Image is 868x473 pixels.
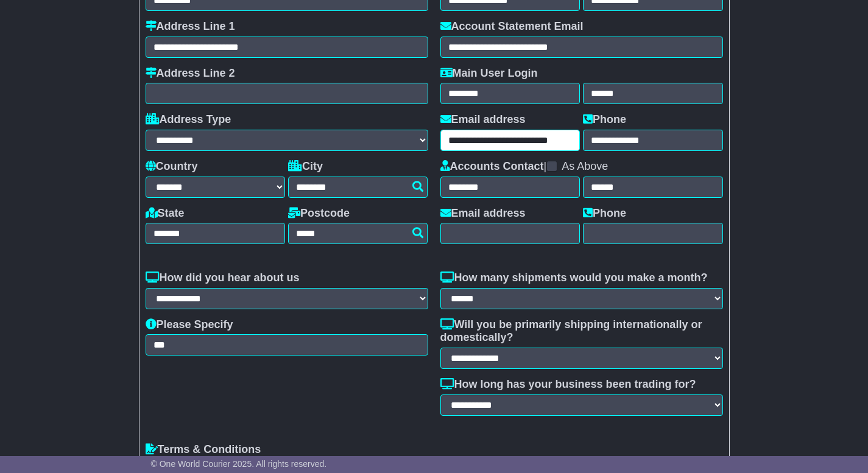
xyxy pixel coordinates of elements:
[146,443,261,457] label: Terms & Conditions
[288,207,350,220] label: Postcode
[440,318,723,345] label: Will you be primarily shipping internationally or domestically?
[440,67,538,80] label: Main User Login
[146,20,235,33] label: Address Line 1
[440,378,696,391] label: How long has your business been trading for?
[146,67,235,80] label: Address Line 2
[440,160,723,177] div: |
[146,318,233,332] label: Please Specify
[440,20,584,33] label: Account Statement Email
[440,207,526,220] label: Email address
[151,459,327,469] span: © One World Courier 2025. All rights reserved.
[146,207,185,220] label: State
[146,272,300,285] label: How did you hear about us
[562,160,608,173] label: As Above
[440,272,708,285] label: How many shipments would you make a month?
[440,113,526,127] label: Email address
[288,160,323,173] label: City
[583,113,626,127] label: Phone
[440,160,544,173] label: Accounts Contact
[146,160,198,173] label: Country
[583,207,626,220] label: Phone
[146,113,231,127] label: Address Type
